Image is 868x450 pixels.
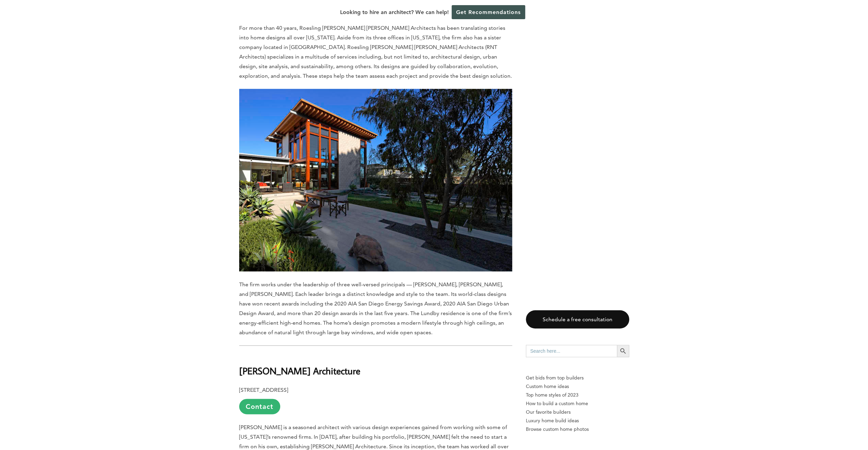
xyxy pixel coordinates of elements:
b: [STREET_ADDRESS] [239,386,288,393]
a: Contact [239,399,280,414]
a: Get Recommendations [452,5,525,19]
a: Luxury home build ideas [526,416,629,425]
svg: Search [619,347,627,355]
a: Schedule a free consultation [526,310,629,328]
a: How to build a custom home [526,399,629,408]
p: Get bids from top builders [526,374,629,382]
span: The firm works under the leadership of three well-versed principals — [PERSON_NAME], [PERSON_NAME... [239,281,512,335]
a: Browse custom home photos [526,425,629,434]
iframe: Drift Widget Chat Controller [737,401,860,442]
a: Custom home ideas [526,382,629,391]
input: Search here... [526,345,617,357]
a: Top home styles of 2023 [526,391,629,399]
a: Our favorite builders [526,408,629,416]
b: [PERSON_NAME] Architecture [239,364,360,376]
